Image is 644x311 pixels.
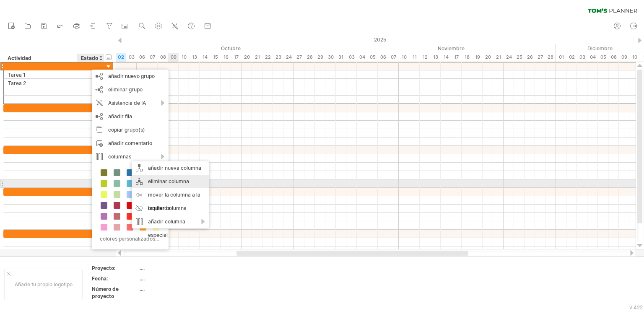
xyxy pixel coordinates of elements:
[514,53,525,62] div: Martes, 25 de noviembre de 2025
[577,53,587,62] div: Miércoles, 3 de diciembre de 2025
[496,54,501,60] font: 21
[8,72,26,78] font: Tarea 1
[182,54,187,60] font: 10
[506,54,512,60] font: 24
[462,53,472,62] div: Martes, 18 de noviembre de 2025
[108,153,131,160] font: columnas
[483,53,493,62] div: Jueves, 20 de noviembre de 2025
[221,45,241,52] font: Octubre
[148,192,200,211] font: mover la columna a la izquierda
[275,54,281,60] font: 23
[244,54,250,60] font: 20
[223,54,229,60] font: 16
[171,54,177,60] font: 09
[374,36,386,43] font: 2025
[108,113,132,119] font: añadir fila
[283,53,294,62] div: Viernes, 24 de octubre de 2025
[420,53,430,62] div: Miércoles, 12 de noviembre de 2025
[433,54,438,60] font: 13
[192,54,197,60] font: 13
[438,45,465,52] font: Noviembre
[304,53,315,62] div: Martes, 28 de octubre de 2025
[200,53,210,62] div: Martes, 14 de octubre de 2025
[92,275,108,282] font: Fecha:
[545,53,556,62] div: Viernes, 28 de noviembre de 2025
[444,54,449,60] font: 14
[108,100,146,106] font: Asistencia de IA
[81,55,98,61] font: Estado
[409,53,420,62] div: Martes, 11 de noviembre de 2025
[441,53,451,62] div: Viernes, 14 de noviembre de 2025
[629,53,640,62] div: Miércoles, 10 de diciembre de 2025
[485,54,491,60] font: 20
[472,53,483,62] div: Miércoles, 19 de noviembre de 2025
[203,54,208,60] font: 14
[140,275,145,282] font: ....
[538,54,543,60] font: 27
[148,178,189,184] font: eliminar columna
[296,54,302,60] font: 27
[454,54,459,60] font: 17
[556,53,566,62] div: Lunes, 1 de diciembre de 2025
[336,53,346,62] div: Viernes, 31 de octubre de 2025
[294,53,304,62] div: Lunes, 27 de octubre de 2025
[346,44,556,53] div: Noviembre de 2025
[213,54,218,60] font: 15
[399,53,409,62] div: Lunes, 10 de noviembre de 2025
[158,53,168,62] div: Miércoles, 8 de octubre de 2025
[430,53,441,62] div: Jueves, 13 de noviembre de 2025
[241,53,252,62] div: Lunes, 20 de octubre de 2025
[608,53,619,62] div: Lunes, 8 de diciembre de 2025
[413,54,417,60] font: 11
[273,53,283,62] div: Jueves, 23 de octubre de 2025
[328,54,334,60] font: 30
[189,53,200,62] div: Lunes, 13 de octubre de 2025
[148,218,185,238] font: añadir columna especial
[252,53,262,62] div: Martes, 21 de octubre de 2025
[108,127,145,133] font: copiar grupo(s)
[525,53,535,62] div: Miércoles, 26 de noviembre de 2025
[587,45,613,52] font: Diciembre
[286,54,292,60] font: 24
[548,54,553,60] font: 28
[262,53,273,62] div: Miércoles, 22 de octubre de 2025
[108,73,155,79] font: añadir nuevo grupo
[535,53,545,62] div: Jueves, 27 de noviembre de 2025
[611,54,617,60] font: 08
[504,53,514,62] div: Lunes, 24 de noviembre de 2025
[357,53,367,62] div: Martes, 4 de noviembre de 2025
[367,53,378,62] div: Miércoles, 5 de noviembre de 2025
[346,53,357,62] div: Lunes, 3 de noviembre de 2025
[255,54,260,60] font: 21
[105,44,346,53] div: Octubre de 2025
[315,53,325,62] div: Miércoles, 29 de octubre de 2025
[179,53,189,62] div: Viernes, 10 de octubre de 2025
[423,54,428,60] font: 12
[349,54,355,60] font: 03
[100,236,159,242] font: colores personalizados...
[569,54,575,60] font: 02
[8,80,26,86] font: Tarea 2
[148,165,201,171] font: añadir nueva columna
[559,54,564,60] font: 01
[307,54,313,60] font: 28
[231,53,241,62] div: Viernes, 17 de octubre de 2025
[579,54,585,60] font: 03
[629,304,643,311] font: v 422
[210,53,221,62] div: Miércoles, 15 de octubre de 2025
[359,54,365,60] font: 04
[108,86,143,93] font: eliminar grupo
[150,54,155,60] font: 07
[391,54,396,60] font: 07
[118,54,124,60] font: 02
[465,54,470,60] font: 18
[402,54,407,60] font: 10
[338,54,343,60] font: 31
[129,54,135,60] font: 03
[632,54,637,60] font: 10
[92,265,116,271] font: Proyecto:
[378,53,388,62] div: Jueves, 6 de noviembre de 2025
[527,54,533,60] font: 26
[139,54,145,60] font: 06
[234,54,239,60] font: 17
